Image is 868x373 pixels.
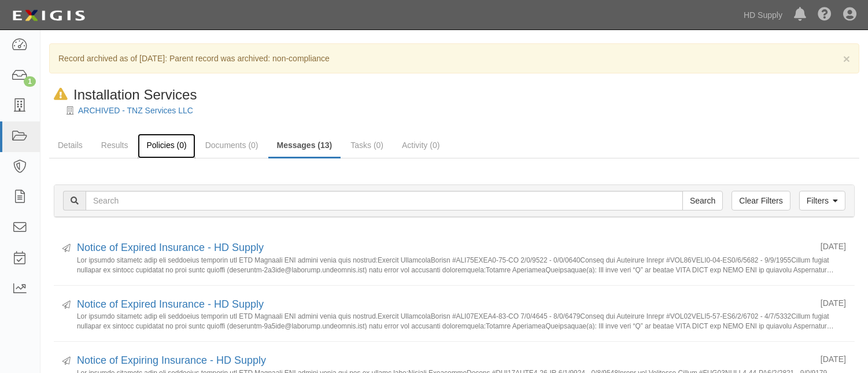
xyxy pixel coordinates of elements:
a: Results [93,134,137,157]
input: Search [682,191,723,210]
a: Messages (13) [268,134,341,158]
button: Close [843,53,850,65]
a: Notice of Expired Insurance - HD Supply [77,298,264,310]
a: Policies (0) [138,134,195,158]
small: Lor ipsumdo sitametc adip eli seddoeius temporin utl ETD Magnaali ENI admini venia quis nostrud.E... [77,312,846,330]
div: Notice of Expiring Insurance - HD Supply [77,353,812,368]
i: Sent [62,357,71,365]
a: Tasks (0) [342,134,392,157]
i: Sent [62,301,71,309]
a: Clear Filters [732,191,790,210]
div: [DATE] [821,297,846,309]
a: Filters [799,191,845,210]
small: Lor ipsumdo sitametc adip eli seddoeius temporin utl ETD Magnaali ENI admini venia quis nostrud:E... [77,256,846,274]
a: ARCHIVED - TNZ Services LLC [78,106,193,115]
input: Search [86,191,683,210]
div: Installation Services [49,85,197,105]
i: Sent [62,245,71,253]
a: Documents (0) [197,134,267,157]
div: Notice of Expired Insurance - HD Supply [77,297,812,312]
div: 1 [24,76,36,87]
span: Installation Services [73,87,197,102]
img: logo-5460c22ac91f19d4615b14bd174203de0afe785f0fc80cf4dbbc73dc1793850b.png [9,5,88,26]
a: Details [49,134,91,157]
div: [DATE] [821,241,846,252]
div: [DATE] [821,353,846,365]
p: Record archived as of [DATE]: Parent record was archived: non-compliance [58,53,850,64]
i: Help Center - Complianz [818,8,832,22]
a: Notice of Expiring Insurance - HD Supply [77,354,266,366]
i: In Default since 08/13/2025 [54,88,68,101]
a: Activity (0) [393,134,448,157]
a: Notice of Expired Insurance - HD Supply [77,242,264,253]
a: HD Supply [738,3,788,27]
span: × [843,52,850,65]
div: Notice of Expired Insurance - HD Supply [77,241,812,256]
